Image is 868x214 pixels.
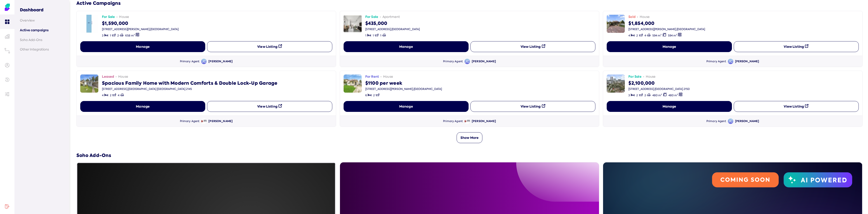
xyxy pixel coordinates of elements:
div: $1,590,000 [102,19,179,26]
span: 2 [636,34,638,37]
img: Avatar of Daniella Casalicchio [465,118,470,124]
div: Primary Agent [180,60,200,63]
img: image [344,75,362,93]
span: 4 [644,34,646,37]
div: [PERSON_NAME] [208,60,233,63]
span: 658 m² [125,34,135,37]
span: Avatar of Joseph Casalicchio [201,59,207,64]
span: 6 [365,94,367,97]
span: 2 [636,94,638,97]
span: Avatar of Joseph Casalicchio [728,118,733,124]
span: 2 [644,94,646,97]
div: Primary Agent [706,119,726,123]
span: 2 [373,94,375,97]
span: JC [728,118,733,124]
span: 4 [118,94,119,97]
span: 4 [628,34,630,37]
span: Leased [102,75,114,79]
img: image [607,15,625,33]
div: $2,100,000 [628,79,690,86]
img: image [344,15,362,33]
button: Manage [80,41,205,52]
span: For Sale [365,15,378,19]
div: [PERSON_NAME] [735,119,759,123]
img: Avatar of Daniella Casalicchio [201,118,207,124]
span: house [646,75,656,79]
div: [PERSON_NAME] [472,60,496,63]
div: [STREET_ADDRESS][PERSON_NAME] , [GEOGRAPHIC_DATA] [365,87,442,91]
span: Avatar of Joseph Casalicchio [465,59,470,64]
button: Show More [457,132,482,143]
img: image [80,15,98,33]
a: Active campaigns [20,28,64,32]
span: 3 [102,34,104,37]
span: apartment [382,15,400,19]
div: [STREET_ADDRESS] , [GEOGRAPHIC_DATA] [365,27,420,31]
span: house [640,15,650,19]
img: image [607,75,625,93]
div: [STREET_ADDRESS] , [GEOGRAPHIC_DATA] 2150 [628,87,690,91]
span: 1 [373,34,374,37]
span: JC [201,59,207,64]
div: [PERSON_NAME] [208,119,233,123]
div: Primary Agent [180,119,200,123]
div: Primary Agent [443,119,463,123]
span: 594 m² [668,34,677,37]
div: [STREET_ADDRESS][PERSON_NAME] , [GEOGRAPHIC_DATA] [102,27,179,31]
span: For Sale [102,15,115,19]
span: 4 [102,94,104,97]
span: JC [728,59,733,64]
span: For Rent [365,75,379,79]
button: Manage [344,41,469,52]
span: Avatar of Joseph Casalicchio [728,59,733,64]
a: Soho Add-Ons [20,38,64,42]
h3: Dashboard [20,2,64,13]
div: [PERSON_NAME] [472,119,496,123]
div: Spacious Family Home with Modern Comforts & Double Lock-Up Garage [102,79,278,86]
button: Manage [607,101,732,112]
img: image [80,75,98,93]
button: View Listing [734,41,859,52]
span: For Sale [628,75,641,79]
button: View Listing [734,101,859,112]
h3: Soho Add-Ons [76,152,863,159]
span: 1 [365,34,366,37]
img: Soho Agent Portal Home [4,4,11,11]
button: View Listing [470,101,595,112]
span: 480 m² [652,94,662,97]
span: house [118,75,128,79]
button: View Listing [207,41,332,52]
button: Manage [344,101,469,112]
div: $1,854,000 [628,19,705,26]
button: View Listing [207,101,332,112]
span: house [119,15,129,19]
div: Primary Agent [443,60,463,63]
div: [STREET_ADDRESS] , [GEOGRAPHIC_DATA] [GEOGRAPHIC_DATA] 2145 [102,87,278,91]
span: 3 [628,94,630,97]
span: 480 m² [668,94,678,97]
a: Overview [20,18,64,22]
button: Manage [607,41,732,52]
span: 2 [110,94,111,97]
div: [STREET_ADDRESS][PERSON_NAME] , [GEOGRAPHIC_DATA] [628,27,705,31]
span: 594 m² [652,34,662,37]
span: Sold [628,15,635,19]
button: View Listing [470,41,595,52]
a: Other Integrations [20,47,64,51]
div: Primary Agent [706,60,726,63]
span: house [383,75,393,79]
div: $1100 per week [365,79,442,86]
div: $435,000 [365,19,420,26]
span: 1 [380,34,381,37]
span: JC [465,59,470,64]
div: [PERSON_NAME] [735,60,759,63]
button: Manage [80,101,205,112]
span: 1 [110,34,111,37]
span: 2 [117,34,119,37]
